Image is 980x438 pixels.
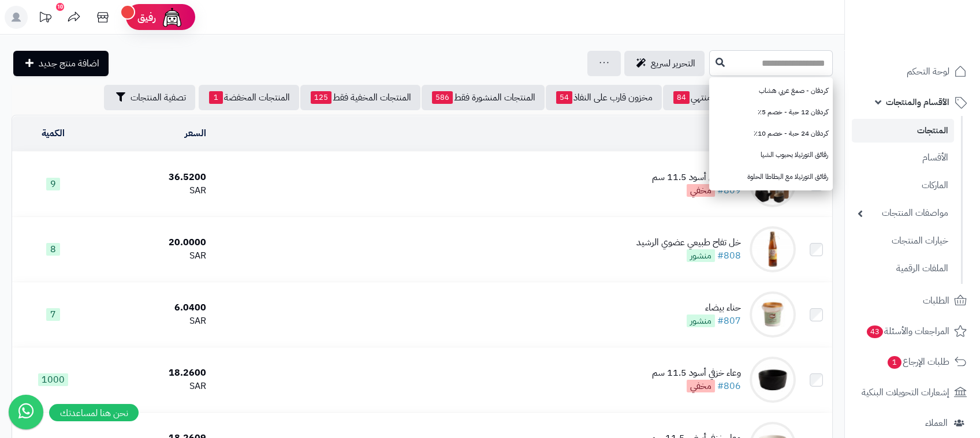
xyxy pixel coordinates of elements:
[99,366,206,380] div: 18.2600
[99,249,206,263] div: SAR
[46,178,60,190] span: 9
[901,32,969,57] img: logo-2.png
[300,85,420,110] a: المنتجات المخفية فقط125
[56,3,64,11] div: 10
[852,173,954,198] a: الماركات
[717,184,741,197] a: #809
[867,325,883,338] span: 43
[852,119,954,143] a: المنتجات
[687,184,715,197] span: مخفي
[907,63,949,80] span: لوحة التحكم
[652,171,741,184] div: وعاء خزفي أسود 11.5 سم
[709,123,833,144] a: كردفان 24 حبة - خصم 10٪
[432,91,453,104] span: 586
[42,126,65,140] a: الكمية
[709,80,833,102] a: كردفان - صمغ عربي هشاب
[709,102,833,123] a: كردفان 12 حبة - خصم 5٪
[13,51,109,76] a: اضافة منتج جديد
[161,6,184,29] img: ai-face.png
[185,126,206,140] a: السعر
[556,91,572,104] span: 54
[717,379,741,393] a: #806
[199,85,299,110] a: المنتجات المخفضة1
[546,85,662,110] a: مخزون قارب على النفاذ54
[46,243,60,256] span: 8
[624,51,705,76] a: التحرير لسريع
[852,145,954,170] a: الأقسام
[852,256,954,281] a: الملفات الرقمية
[137,10,156,24] span: رفيق
[651,57,695,70] span: التحرير لسريع
[99,236,206,249] div: 20.0000
[652,366,741,380] div: وعاء خزفي أسود 11.5 سم
[687,249,715,262] span: منشور
[38,373,68,386] span: 1000
[99,171,206,184] div: 36.5200
[311,91,331,104] span: 125
[717,314,741,328] a: #807
[750,291,796,338] img: حناء بيضاء
[131,91,186,104] span: تصفية المنتجات
[886,354,949,370] span: طلبات الإرجاع
[99,301,206,315] div: 6.0400
[687,380,715,392] span: مخفي
[852,379,973,406] a: إشعارات التحويلات البنكية
[99,315,206,328] div: SAR
[46,308,60,321] span: 7
[862,384,949,400] span: إشعارات التحويلات البنكية
[852,409,973,437] a: العملاء
[99,380,206,393] div: SAR
[750,357,796,403] img: وعاء خزفي أسود 11.5 سم
[31,6,59,32] a: تحديثات المنصة
[750,226,796,272] img: خل تفاح طبيعي عضوي الرشيد
[99,184,206,197] div: SAR
[852,229,954,253] a: خيارات المنتجات
[717,249,741,263] a: #808
[687,301,741,315] div: حناء بيضاء
[422,85,545,110] a: المنتجات المنشورة فقط586
[663,85,747,110] a: مخزون منتهي84
[866,323,949,339] span: المراجعات والأسئلة
[886,94,949,110] span: الأقسام والمنتجات
[209,91,223,104] span: 1
[687,315,715,327] span: منشور
[852,201,954,226] a: مواصفات المنتجات
[852,348,973,376] a: طلبات الإرجاع1
[39,57,99,70] span: اضافة منتج جديد
[852,287,973,315] a: الطلبات
[709,166,833,188] a: رقائق التورتيلا مع البطاطا الحلوة
[925,415,948,431] span: العملاء
[852,317,973,345] a: المراجعات والأسئلة43
[709,144,833,166] a: رقائق التورتيلا بحبوب الشيا
[923,293,949,309] span: الطلبات
[673,91,690,104] span: 84
[888,356,901,369] span: 1
[104,85,195,110] button: تصفية المنتجات
[852,58,973,85] a: لوحة التحكم
[636,236,741,249] div: خل تفاح طبيعي عضوي الرشيد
